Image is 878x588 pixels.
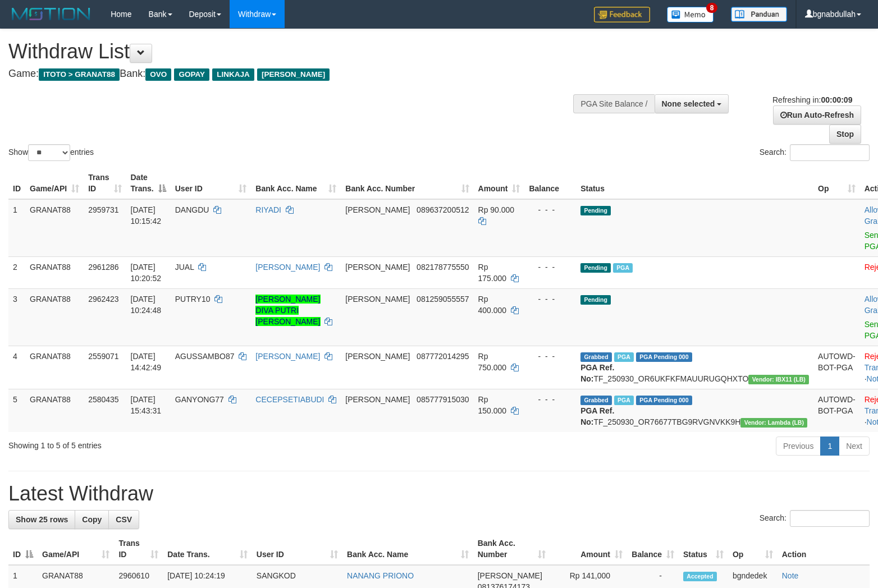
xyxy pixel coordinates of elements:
span: GANYONG77 [175,395,224,404]
span: [PERSON_NAME] [345,263,410,272]
button: None selected [655,94,729,113]
div: - - - [529,261,571,273]
span: Accepted [683,572,717,581]
td: 2 [8,256,25,288]
th: Date Trans.: activate to sort column ascending [163,533,252,565]
span: PGA Pending [636,352,692,362]
a: CSV [108,510,139,529]
strong: 00:00:09 [821,95,852,104]
a: Stop [829,125,861,144]
span: 2580435 [88,395,119,404]
th: User ID: activate to sort column ascending [252,533,342,565]
span: [DATE] 10:24:48 [131,295,162,315]
span: 2962423 [88,295,119,304]
span: 2961286 [88,263,119,272]
span: ITOTO > GRANAT88 [39,68,120,81]
td: AUTOWD-BOT-PGA [813,389,860,432]
div: Showing 1 to 5 of 5 entries [8,435,358,451]
td: GRANAT88 [25,199,84,257]
span: Rp 750.000 [478,352,507,372]
span: [DATE] 10:15:42 [131,205,162,226]
th: Balance [524,167,576,199]
span: [PERSON_NAME] [345,205,410,214]
th: User ID: activate to sort column ascending [171,167,251,199]
span: Marked by bgndedek [613,263,633,273]
th: Op: activate to sort column ascending [728,533,778,565]
a: 1 [820,437,839,456]
th: Action [778,533,870,565]
th: Game/API: activate to sort column ascending [38,533,114,565]
span: LINKAJA [212,68,254,81]
span: Rp 150.000 [478,395,507,415]
span: DANGDU [175,205,209,214]
td: AUTOWD-BOT-PGA [813,346,860,389]
h1: Latest Withdraw [8,483,870,505]
a: [PERSON_NAME] DIVA PUTRI [PERSON_NAME] [255,295,320,326]
span: Vendor URL: https://dashboard.q2checkout.com/secure [748,375,809,384]
th: Balance: activate to sort column ascending [627,533,679,565]
span: 2959731 [88,205,119,214]
th: Trans ID: activate to sort column ascending [114,533,163,565]
span: [PERSON_NAME] [257,68,330,81]
td: 3 [8,288,25,346]
th: Bank Acc. Number: activate to sort column ascending [473,533,550,565]
span: Show 25 rows [16,515,68,524]
a: RIYADI [255,205,281,214]
a: Run Auto-Refresh [773,105,861,125]
label: Show entries [8,144,94,161]
a: [PERSON_NAME] [255,263,320,272]
th: Amount: activate to sort column ascending [474,167,525,199]
a: Previous [776,437,821,456]
th: Status: activate to sort column ascending [679,533,728,565]
span: Vendor URL: https://dashboard.q2checkout.com/secure [740,418,807,428]
select: Showentries [28,144,70,161]
th: Status [576,167,813,199]
a: Show 25 rows [8,510,75,529]
td: TF_250930_OR76677TBG9RVGNVKK9H [576,389,813,432]
td: GRANAT88 [25,389,84,432]
span: [DATE] 14:42:49 [131,352,162,372]
span: Copy 081259055557 to clipboard [417,295,469,304]
span: Pending [580,295,611,305]
span: Refreshing in: [772,95,852,104]
span: PUTRY10 [175,295,211,304]
span: Grabbed [580,352,612,362]
div: - - - [529,204,571,215]
span: Grabbed [580,396,612,405]
td: GRANAT88 [25,288,84,346]
span: [PERSON_NAME] [345,295,410,304]
td: TF_250930_OR6UKFKFMAUURUGQHXTO [576,346,813,389]
span: PGA Pending [636,396,692,405]
img: Button%20Memo.svg [667,7,714,22]
a: Copy [75,510,109,529]
span: AGUSSAMBO87 [175,352,235,361]
span: Rp 400.000 [478,295,507,315]
span: [PERSON_NAME] [345,395,410,404]
th: Date Trans.: activate to sort column descending [126,167,171,199]
img: MOTION_logo.png [8,6,94,22]
td: GRANAT88 [25,346,84,389]
th: ID: activate to sort column descending [8,533,38,565]
img: panduan.png [731,7,787,22]
span: Marked by bgndedek [614,396,634,405]
span: [DATE] 10:20:52 [131,263,162,283]
span: Copy [82,515,102,524]
span: Copy 089637200512 to clipboard [417,205,469,214]
span: Rp 175.000 [478,263,507,283]
span: None selected [662,99,715,108]
a: NANANG PRIONO [347,571,414,580]
div: - - - [529,351,571,362]
h4: Game: Bank: [8,68,574,80]
span: [PERSON_NAME] [345,352,410,361]
label: Search: [760,510,870,527]
th: Amount: activate to sort column ascending [550,533,627,565]
input: Search: [790,510,870,527]
th: Op: activate to sort column ascending [813,167,860,199]
span: 8 [706,3,718,13]
div: - - - [529,293,571,305]
input: Search: [790,144,870,161]
span: Pending [580,263,611,273]
span: Pending [580,206,611,215]
h1: Withdraw List [8,40,574,63]
th: Bank Acc. Name: activate to sort column ascending [342,533,473,565]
